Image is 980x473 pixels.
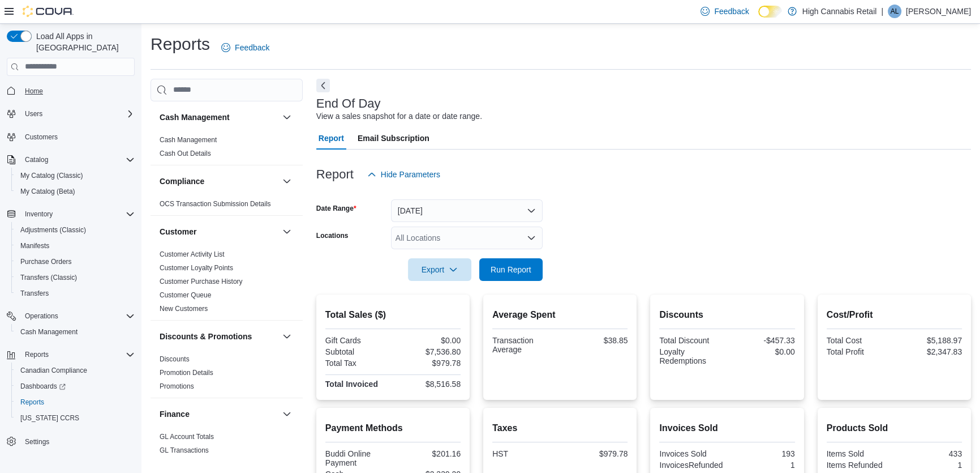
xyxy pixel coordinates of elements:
[659,336,725,345] div: Total Discount
[160,433,214,441] a: GL Account Totals
[20,348,135,361] span: Reports
[20,309,135,323] span: Operations
[492,449,558,458] div: HST
[316,79,330,92] button: Next
[16,223,91,237] a: Adjustments (Classic)
[16,287,135,300] span: Transfers
[25,312,58,321] span: Operations
[659,308,794,322] h2: Discounts
[20,309,63,323] button: Operations
[881,5,883,18] p: |
[758,6,782,18] input: Dark Mode
[827,308,962,322] h2: Cost/Profit
[160,331,252,342] h3: Discounts & Promotions
[160,226,196,237] h3: Customer
[160,264,233,272] a: Customer Loyalty Points
[280,225,294,238] button: Customer
[16,185,80,198] a: My Catalog (Beta)
[891,5,899,18] span: AL
[160,446,209,454] a: GL Transactions
[395,347,461,356] div: $7,536.80
[11,324,139,340] button: Cash Management
[20,207,135,221] span: Inventory
[151,352,303,398] div: Discounts & Promotions
[160,135,217,144] span: Cash Management
[729,336,795,345] div: -$457.33
[659,449,725,458] div: Invoices Sold
[16,364,92,377] a: Canadian Compliance
[16,169,88,182] a: My Catalog (Classic)
[16,411,84,425] a: [US_STATE] CCRS
[316,168,354,181] h3: Report
[16,411,135,425] span: Washington CCRS
[32,31,135,53] span: Load All Apps in [GEOGRAPHIC_DATA]
[395,359,461,368] div: $979.78
[20,398,44,407] span: Reports
[20,153,53,167] button: Catalog
[280,110,294,124] button: Cash Management
[16,325,82,339] a: Cash Management
[827,461,892,470] div: Items Refunded
[160,355,190,363] a: Discounts
[160,176,204,187] h3: Compliance
[11,285,139,301] button: Transfers
[20,327,78,336] span: Cash Management
[160,136,217,144] a: Cash Management
[714,6,749,17] span: Feedback
[16,169,135,182] span: My Catalog (Classic)
[16,185,135,198] span: My Catalog (Beta)
[562,336,628,345] div: $38.85
[325,380,378,389] strong: Total Invoiced
[160,408,190,420] h3: Finance
[25,87,43,96] span: Home
[896,336,962,345] div: $5,188.97
[160,305,208,313] a: New Customers
[527,233,536,242] button: Open list of options
[160,250,225,258] a: Customer Activity List
[151,248,303,320] div: Customer
[20,414,79,423] span: [US_STATE] CCRS
[325,421,461,435] h2: Payment Methods
[20,289,49,298] span: Transfers
[492,308,627,322] h2: Average Spent
[2,106,139,122] button: Users
[16,395,49,409] a: Reports
[25,155,48,164] span: Catalog
[151,430,303,462] div: Finance
[217,36,274,59] a: Feedback
[20,187,75,196] span: My Catalog (Beta)
[729,347,795,356] div: $0.00
[16,255,135,269] span: Purchase Orders
[151,33,210,56] h1: Reports
[20,107,135,121] span: Users
[151,197,303,215] div: Compliance
[20,434,135,448] span: Settings
[160,112,230,123] h3: Cash Management
[160,150,211,157] a: Cash Out Details
[827,347,892,356] div: Total Profit
[729,461,795,470] div: 1
[160,382,194,390] a: Promotions
[2,433,139,449] button: Settings
[20,435,54,449] a: Settings
[316,97,381,110] h3: End Of Day
[479,258,543,281] button: Run Report
[391,199,543,222] button: [DATE]
[16,271,81,284] a: Transfers (Classic)
[20,366,87,375] span: Canadian Compliance
[16,223,135,237] span: Adjustments (Classic)
[20,130,135,144] span: Customers
[160,331,278,342] button: Discounts & Promotions
[11,222,139,238] button: Adjustments (Classic)
[381,169,440,180] span: Hide Parameters
[20,241,49,250] span: Manifests
[2,152,139,168] button: Catalog
[160,250,225,259] span: Customer Activity List
[160,304,208,313] span: New Customers
[11,363,139,378] button: Canadian Compliance
[2,347,139,363] button: Reports
[395,380,461,389] div: $8,516.58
